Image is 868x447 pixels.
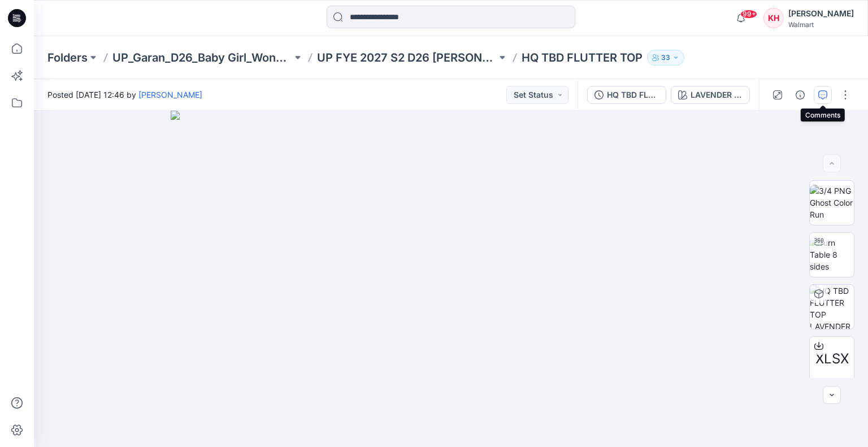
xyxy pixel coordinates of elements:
[810,285,854,329] img: HQ TBD FLUTTER TOP LAVENDER SUNRISE
[112,50,292,66] a: UP_Garan_D26_Baby Girl_Wonder Nation
[810,185,854,220] img: 3/4 PNG Ghost Color Run
[740,10,757,19] span: 99+
[763,8,784,28] div: KH
[47,50,88,66] a: Folders
[647,50,684,66] button: 33
[791,86,809,104] button: Details
[815,349,849,369] span: XLSX
[317,50,497,66] a: UP FYE 2027 S2 D26 [PERSON_NAME]
[810,237,854,272] img: Turn Table 8 sides
[788,20,854,29] div: Walmart
[587,86,666,104] button: HQ TBD FLUTTER TOP
[691,89,743,101] div: LAVENDER SUNRISE
[47,89,202,101] span: Posted [DATE] 12:46 by
[661,51,670,64] p: 33
[138,90,202,99] a: [PERSON_NAME]
[788,7,854,20] div: [PERSON_NAME]
[171,111,731,447] img: eyJhbGciOiJIUzI1NiIsImtpZCI6IjAiLCJzbHQiOiJzZXMiLCJ0eXAiOiJKV1QifQ.eyJkYXRhIjp7InR5cGUiOiJzdG9yYW...
[522,50,643,66] p: HQ TBD FLUTTER TOP
[607,89,659,101] div: HQ TBD FLUTTER TOP
[671,86,750,104] button: LAVENDER SUNRISE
